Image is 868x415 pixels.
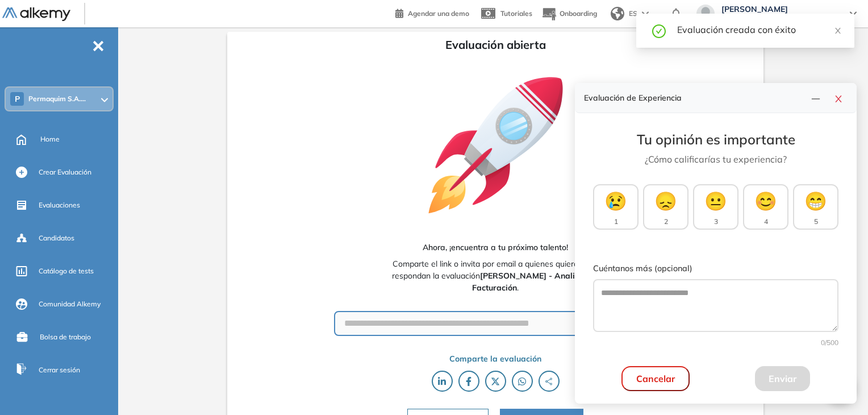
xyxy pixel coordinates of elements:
[804,187,827,214] span: 😁
[449,353,541,365] span: Comparte la evaluación
[39,299,101,309] span: Comunidad Alkemy
[472,271,599,293] b: [PERSON_NAME] - Analista de Facturación
[714,217,718,227] span: 3
[829,90,848,106] button: close
[654,187,677,214] span: 😞
[814,217,818,227] span: 5
[743,184,788,230] button: 😊4
[811,94,820,103] span: line
[755,366,810,391] button: Enviar
[395,6,469,19] a: Agendar una demo
[642,11,649,16] img: arrow
[754,187,777,214] span: 😊
[593,338,838,348] div: 0 /500
[621,366,690,391] button: Cancelar
[423,242,568,254] span: Ahora, ¡encuentra a tu próximo talento!
[834,94,843,103] span: close
[39,266,94,276] span: Catálogo de tests
[593,263,838,275] label: Cuéntanos más (opcional)
[593,131,838,148] h3: Tu opinión es importante
[500,9,532,18] span: Tutoriales
[39,200,80,210] span: Evaluaciones
[764,217,768,227] span: 4
[560,9,597,18] span: Onboarding
[793,184,838,230] button: 😁5
[40,134,60,144] span: Home
[677,23,841,36] div: Evaluación creada con éxito
[693,184,738,230] button: 😐3
[39,233,74,243] span: Candidatos
[408,9,469,18] span: Agendar una demo
[593,152,838,166] p: ¿Cómo calificarías tu experiencia?
[664,217,668,227] span: 2
[385,258,606,294] span: Comparte el link o invita por email a quienes quieras que respondan la evaluación .
[28,94,86,103] span: Permaquim S.A....
[834,27,842,35] span: close
[652,23,666,38] span: check-circle
[39,365,80,375] span: Cerrar sesión
[704,187,727,214] span: 😐
[40,332,91,342] span: Bolsa de trabajo
[593,184,639,230] button: 😢1
[541,2,597,26] button: Onboarding
[721,5,838,14] span: [PERSON_NAME]
[445,36,546,53] span: Evaluación abierta
[614,217,618,227] span: 1
[2,7,70,22] img: Logo
[584,93,807,103] h4: Evaluación de Experiencia
[643,184,688,230] button: 😞2
[629,9,637,19] span: ES
[39,167,91,177] span: Crear Evaluación
[807,90,825,106] button: line
[611,7,624,20] img: world
[604,187,627,214] span: 😢
[15,94,20,103] span: P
